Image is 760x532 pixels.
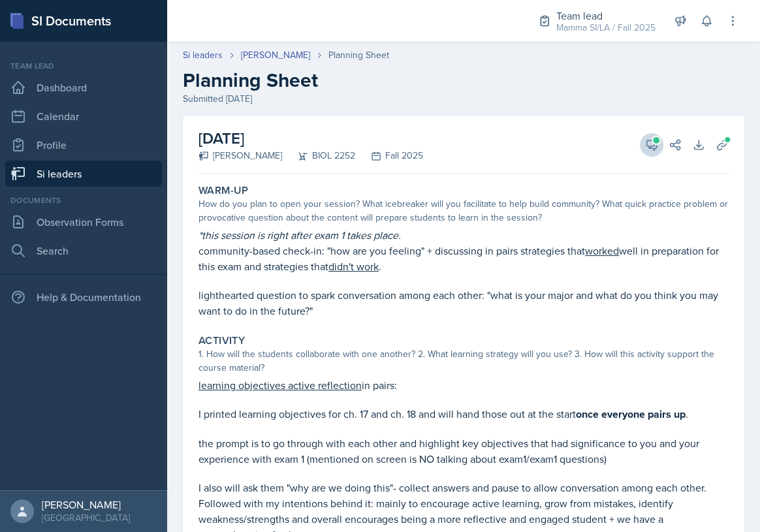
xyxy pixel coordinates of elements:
[198,184,249,197] label: Warm-Up
[5,284,162,310] div: Help & Documentation
[198,377,729,393] p: in pairs:
[198,243,729,274] p: community-based check-in: "how are you feeling" + discussing in pairs strategies that well in pre...
[5,161,162,187] a: Si leaders
[328,259,379,274] u: didn't work
[5,209,162,235] a: Observation Forms
[5,195,162,206] div: Documents
[42,498,130,511] div: [PERSON_NAME]
[198,287,729,319] p: lighthearted question to spark conversation among each other: "what is your major and what do you...
[198,228,401,242] em: *this session is right after exam 1 takes place.
[198,197,729,225] div: How do you plan to open your session? What icebreaker will you facilitate to help build community...
[5,132,162,158] a: Profile
[355,149,423,163] div: Fall 2025
[5,103,162,129] a: Calendar
[198,127,423,150] h2: [DATE]
[198,149,282,163] div: [PERSON_NAME]
[198,406,729,422] p: I printed learning objectives for ch. 17 and ch. 18 and will hand those out at the start .
[198,435,729,467] p: the prompt is to go through with each other and highlight key objectives that had significance to...
[556,21,656,35] div: Mamma SI/LA / Fall 2025
[282,149,355,163] div: BIOL 2252
[5,74,162,101] a: Dashboard
[183,69,744,92] h2: Planning Sheet
[328,48,389,62] div: Planning Sheet
[198,347,729,375] div: 1. How will the students collaborate with one another? 2. What learning strategy will you use? 3....
[576,407,686,422] strong: once everyone pairs up
[585,243,619,258] u: worked
[5,238,162,264] a: Search
[198,378,362,392] u: learning objectives active reflection
[42,511,130,524] div: [GEOGRAPHIC_DATA]
[241,48,310,62] a: [PERSON_NAME]
[183,92,744,106] div: Submitted [DATE]
[556,8,656,23] div: Team lead
[198,334,245,347] label: Activity
[5,60,162,72] div: Team lead
[183,48,223,62] a: Si leaders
